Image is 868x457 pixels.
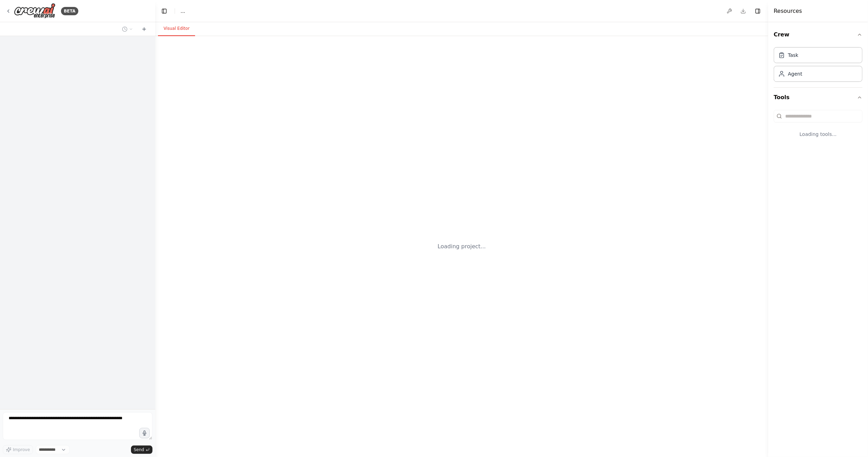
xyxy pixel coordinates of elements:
[774,88,862,107] button: Tools
[753,6,763,16] button: Hide right sidebar
[181,8,185,15] nav: breadcrumb
[61,7,78,15] div: BETA
[788,70,802,77] div: Agent
[159,6,169,16] button: Hide left sidebar
[119,25,136,33] button: Switch to previous chat
[14,3,55,19] img: Logo
[788,52,798,59] div: Task
[774,44,862,87] div: Crew
[139,25,150,33] button: Start a new chat
[774,7,802,15] h4: Resources
[131,446,152,454] button: Send
[134,447,144,452] span: Send
[774,125,862,143] div: Loading tools...
[774,107,862,149] div: Tools
[438,242,486,251] div: Loading project...
[13,447,30,452] span: Improve
[774,25,862,44] button: Crew
[158,21,195,36] button: Visual Editor
[181,8,185,15] span: ...
[139,428,150,438] button: Click to speak your automation idea
[3,445,33,454] button: Improve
